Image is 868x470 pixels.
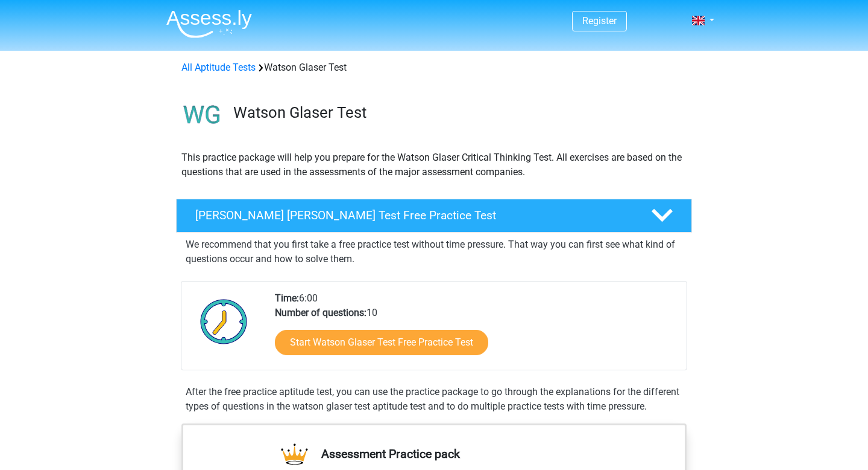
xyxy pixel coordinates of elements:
[195,208,632,222] h4: [PERSON_NAME] [PERSON_NAME] Test Free Practice Test
[177,89,228,141] img: watson glaser test
[233,103,682,122] h3: Watson Glaser Test
[181,62,256,73] a: All Aptitude Tests
[193,291,254,352] img: Clock
[177,60,691,75] div: Watson Glaser Test
[181,150,687,179] p: This practice package will help you prepare for the Watson Glaser Critical Thinking Test. All exe...
[582,15,617,27] a: Register
[186,237,682,266] p: We recommend that you first take a free practice test without time pressure. That way you can fir...
[181,385,687,414] div: After the free practice aptitude test, you can use the practice package to go through the explana...
[275,330,488,355] a: Start Watson Glaser Test Free Practice Test
[266,291,686,370] div: 6:00 10
[275,307,366,318] b: Number of questions:
[275,292,299,304] b: Time:
[171,199,697,233] a: [PERSON_NAME] [PERSON_NAME] Test Free Practice Test
[166,10,252,38] img: Assessly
